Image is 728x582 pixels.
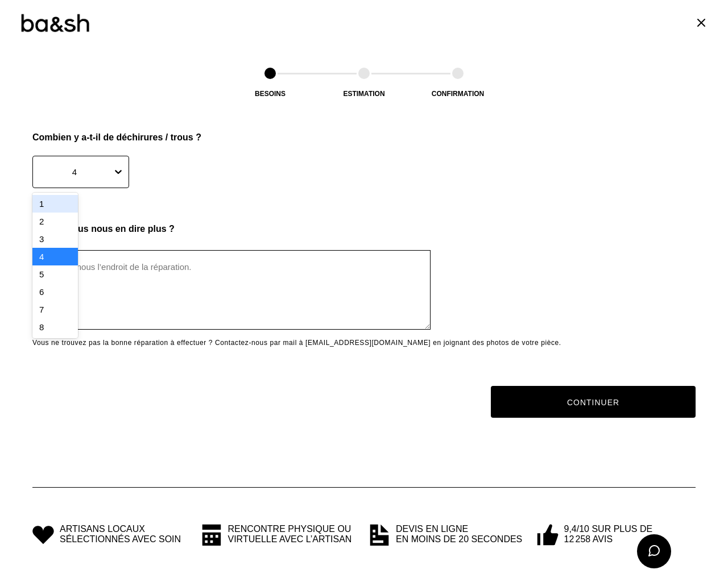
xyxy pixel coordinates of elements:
[32,318,78,336] div: 8
[32,195,78,213] div: 1
[228,524,359,544] span: Rencontre physique ou virtuelle avec l’artisan
[564,524,653,534] span: 9,4/10 sur plus de
[32,225,175,234] p: Pouvez-vous nous en dire plus ?
[32,265,78,283] div: 5
[43,168,106,176] div: 4
[307,90,421,97] div: Estimation
[60,524,181,534] span: Artisans locaux
[32,339,561,346] p: Vous ne trouvez pas la bonne réparation à effectuer ? Contactez-nous par mail à [EMAIL_ADDRESS][D...
[396,524,522,534] span: Devis en ligne
[491,386,696,418] button: Continuer
[32,213,78,230] div: 2
[401,90,515,97] div: Confirmation
[32,133,201,142] p: Combien y a-t-il de déchirures / trous ?
[32,230,78,248] div: 3
[32,301,78,318] div: 7
[32,283,78,301] div: 6
[564,534,653,544] span: 12 258 avis
[32,248,78,265] div: 4
[213,90,327,97] div: Besoins
[60,534,181,544] span: sélectionnés avec soin
[20,13,90,34] img: Logo ba&sh by Tilli
[396,534,522,544] span: en moins de 20 secondes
